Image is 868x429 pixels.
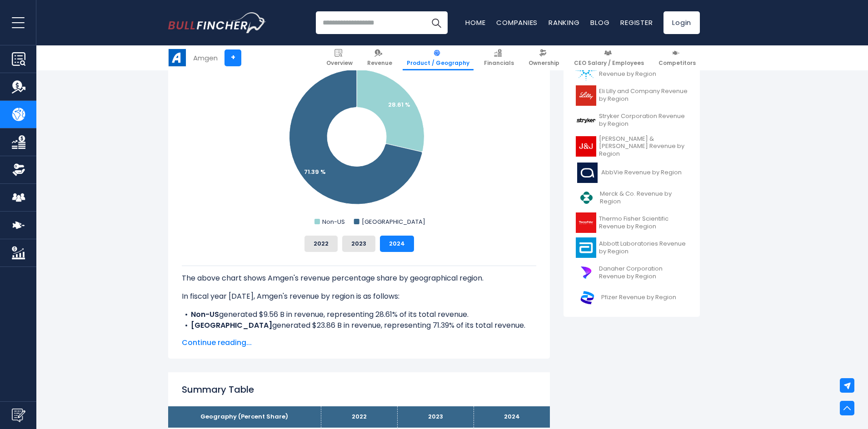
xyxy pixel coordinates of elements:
a: Thermo Fisher Scientific Revenue by Region [570,210,693,235]
span: Agilent Technologies Revenue by Region [599,63,688,78]
b: Non-US [191,309,219,320]
img: DHR logo [576,262,596,283]
img: Ownership [12,163,25,177]
img: JNJ logo [576,136,596,157]
span: Eli Lilly and Company Revenue by Region [599,88,688,103]
img: SYK logo [576,110,596,131]
a: Financials [480,45,518,70]
text: [GEOGRAPHIC_DATA] [362,217,425,226]
a: + [224,49,241,66]
span: CEO Salary / Employees [574,59,644,67]
a: Abbott Laboratories Revenue by Region [570,235,693,260]
th: 2022 [321,406,397,428]
span: AbbVie Revenue by Region [601,169,682,177]
a: AbbVie Revenue by Region [570,160,693,185]
span: Danaher Corporation Revenue by Region [599,265,688,281]
a: [PERSON_NAME] & [PERSON_NAME] Revenue by Region [570,133,693,161]
a: Home [465,18,485,27]
span: Financials [484,59,514,67]
a: Ownership [524,45,564,70]
button: Search [425,11,448,34]
a: Login [663,11,700,34]
img: ABT logo [576,237,596,258]
button: 2023 [342,236,375,252]
a: Go to homepage [168,12,266,33]
text: 28.61 % [388,100,410,109]
th: Geography (Percent Share) [168,406,321,428]
a: Blog [590,18,609,27]
a: Danaher Corporation Revenue by Region [570,260,693,285]
span: Abbott Laboratories Revenue by Region [599,240,688,256]
span: Competitors [658,59,696,67]
span: Revenue [367,59,392,67]
span: Stryker Corporation Revenue by Region [599,113,688,128]
p: The above chart shows Amgen's revenue percentage share by geographical region. [182,273,536,284]
a: Pfizer Revenue by Region [570,285,693,310]
li: generated $9.56 B in revenue, representing 28.61% of its total revenue. [182,309,536,320]
b: [GEOGRAPHIC_DATA] [191,320,272,330]
img: Bullfincher logo [168,12,266,33]
img: ABBV logo [576,163,599,183]
span: Product / Geography [407,59,469,67]
h2: Summary Table [182,383,536,396]
a: Companies [496,18,538,27]
span: [PERSON_NAME] & [PERSON_NAME] Revenue by Region [599,135,688,158]
img: TMO logo [576,212,596,233]
li: generated $23.86 B in revenue, representing 71.39% of its total revenue. [182,320,536,331]
img: LLY logo [576,85,596,106]
span: Thermo Fisher Scientific Revenue by Region [599,215,688,231]
div: Amgen [193,53,218,63]
a: Revenue [363,45,396,70]
span: Overview [326,59,353,67]
a: Competitors [654,45,700,70]
a: Overview [322,45,357,70]
span: Continue reading... [182,337,536,348]
svg: Amgen's Revenue Share by Region [182,47,536,228]
a: Merck & Co. Revenue by Region [570,185,693,210]
img: AMGN logo [169,49,186,66]
img: PFE logo [576,287,599,308]
a: Stryker Corporation Revenue by Region [570,108,693,133]
img: MRK logo [576,187,597,208]
text: 71.39 % [304,168,326,176]
span: Pfizer Revenue by Region [601,294,676,301]
img: A logo [576,60,596,81]
p: In fiscal year [DATE], Amgen's revenue by region is as follows: [182,291,536,302]
a: Product / Geography [403,45,474,70]
span: Merck & Co. Revenue by Region [600,190,688,206]
span: Ownership [529,59,559,67]
text: Non-US [322,217,345,226]
a: Eli Lilly and Company Revenue by Region [570,83,693,108]
div: The for Amgen is the UNITED STATES, which represents 71.39% of its total revenue. The for Amgen i... [182,266,536,364]
a: CEO Salary / Employees [570,45,648,70]
button: 2022 [304,236,338,252]
a: Agilent Technologies Revenue by Region [570,58,693,83]
a: Register [620,18,653,27]
th: 2024 [474,406,550,428]
a: Ranking [549,18,579,27]
th: 2023 [397,406,474,428]
button: 2024 [380,236,414,252]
